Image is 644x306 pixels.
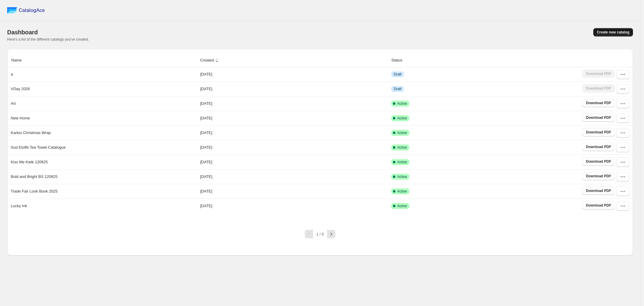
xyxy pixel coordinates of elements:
a: Download PDF [582,172,615,180]
span: Active [397,160,407,164]
span: Active [397,116,407,121]
span: Active [397,130,407,135]
a: Download PDF [582,187,615,195]
span: Active [397,145,407,150]
p: Sud Etoffe Tea Towel Catalogue [11,144,66,150]
span: 1 / 6 [316,232,324,236]
a: Download PDF [582,143,615,151]
span: Create new catalog [597,30,629,35]
td: [DATE] [198,67,389,82]
span: Here's a list of the different catalogs you've created. [7,37,89,41]
td: [DATE] [198,111,389,125]
button: Create new catalog [593,28,633,36]
span: CatalogAce [19,7,45,13]
td: [DATE] [198,199,389,213]
td: [DATE] [198,155,389,169]
td: [DATE] [198,125,389,140]
td: [DATE] [198,82,389,96]
span: Active [397,204,407,208]
a: Download PDF [582,128,615,136]
td: [DATE] [198,184,389,199]
a: Download PDF [582,157,615,166]
button: Name [10,55,29,66]
span: Download PDF [586,203,611,208]
span: Download PDF [586,130,611,135]
button: Status [390,55,409,66]
span: Active [397,101,407,106]
a: Download PDF [582,113,615,122]
span: Download PDF [586,188,611,193]
p: VDay 2026 [11,86,30,92]
td: [DATE] [198,140,389,155]
p: Kartos Christmas Wrap [11,130,51,136]
p: Lucky Ink [11,203,27,209]
span: Draft [394,72,401,77]
p: Trade Fair Look Book 2025 [11,188,58,194]
p: Bold and Bright BS 120825 [11,174,58,180]
p: New Home [11,115,30,121]
button: Created [199,55,221,66]
span: Download PDF [586,159,611,164]
span: Download PDF [586,115,611,120]
span: Active [397,174,407,179]
a: Download PDF [582,201,615,210]
span: Download PDF [586,144,611,149]
span: Download PDF [586,101,611,105]
p: Art [11,101,16,107]
a: Download PDF [582,99,615,107]
span: Active [397,189,407,194]
img: catalog ace [7,7,17,13]
span: Download PDF [586,174,611,179]
span: Dashboard [7,29,38,36]
span: Draft [394,87,401,91]
p: a [11,71,13,77]
p: Kiss Me Kwik 120825 [11,159,48,165]
td: [DATE] [198,169,389,184]
td: [DATE] [198,96,389,111]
